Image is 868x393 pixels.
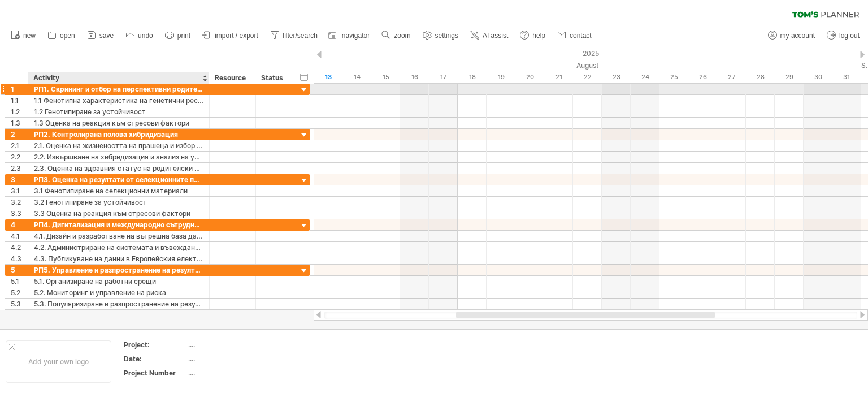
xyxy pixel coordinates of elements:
[188,368,283,378] div: ....
[11,174,28,185] div: 3
[11,140,28,151] div: 2.1
[11,299,28,309] div: 5.3
[394,32,410,40] span: zoom
[34,208,203,219] div: 3.3 Оценка на реакция към стресови фактори
[34,265,203,275] div: РП5. Управление и разпространение на резултатите
[429,71,458,83] div: Sunday, 17 August 2025
[34,231,203,241] div: 4.1. Дизайн и разработване на вътрешна база данни
[314,71,342,83] div: Wednesday, 13 August 2025
[804,71,832,83] div: Saturday, 30 August 2025
[775,71,804,83] div: Friday, 29 August 2025
[554,28,595,43] a: contact
[84,28,117,43] a: save
[573,71,602,83] div: Friday, 22 August 2025
[11,152,28,162] div: 2.2
[765,28,818,43] a: my account
[11,84,28,94] div: 1
[11,231,28,241] div: 4.1
[515,71,544,83] div: Wednesday, 20 August 2025
[400,71,429,83] div: Saturday, 16 August 2025
[34,253,203,264] div: 4.3. Публикуване на данни в Европейския електронен каталог EURISCO
[11,276,28,287] div: 5.1
[138,32,153,40] span: undo
[342,71,371,83] div: Thursday, 14 August 2025
[11,118,28,128] div: 1.3
[6,340,111,383] div: Add your own logo
[188,340,283,349] div: ....
[570,32,592,40] span: contact
[215,32,258,40] span: import / export
[34,118,203,128] div: 1.3 Оценка на реакция към стресови фактори
[780,32,815,40] span: my account
[688,71,717,83] div: Tuesday, 26 August 2025
[34,185,203,196] div: 3.1 Фенотипиране на селекционни материали
[602,71,631,83] div: Saturday, 23 August 2025
[839,32,860,40] span: log out
[659,71,688,83] div: Monday, 25 August 2025
[33,72,203,84] div: Activity
[832,71,861,83] div: Sunday, 31 August 2025
[8,28,39,43] a: new
[467,28,511,43] a: AI assist
[199,28,262,43] a: import / export
[11,163,28,174] div: 2.3
[11,185,28,196] div: 3.1
[45,28,79,43] a: open
[11,219,28,230] div: 4
[11,208,28,219] div: 3.3
[717,71,746,83] div: Wednesday, 27 August 2025
[34,106,203,117] div: 1.2 Генотипиране за устойчивост
[23,32,36,40] span: new
[34,197,203,208] div: 3.2 Генотипиране за устойчивост
[544,71,573,83] div: Thursday, 21 August 2025
[34,242,203,253] div: 4.2. Администриране на системата и въвеждане на информация
[162,28,194,43] a: print
[34,140,203,151] div: 2.1. Оценка на жизнеността на прашеца и избор на бащини форми
[34,174,203,185] div: РП3. Оценка на резултати от селекционните програми (хибриди и елити)
[379,28,414,43] a: zoom
[11,106,28,117] div: 1.2
[11,242,28,253] div: 4.2
[435,32,458,40] span: settings
[34,219,203,230] div: РП4. Дигитализация и международно сътрудничество
[177,32,190,40] span: print
[267,28,321,43] a: filter/search
[215,72,249,84] div: Resource
[532,32,545,40] span: help
[483,32,508,40] span: AI assist
[34,299,203,309] div: 5.3. Популяризиране и разпространение на резултатите
[11,253,28,264] div: 4.3
[11,265,28,275] div: 5
[283,32,318,40] span: filter/search
[124,340,186,349] div: Project:
[60,32,75,40] span: open
[34,287,203,298] div: 5.2. Мониторинг и управление на риска
[188,354,283,364] div: ....
[11,95,28,106] div: 1.1
[11,287,28,298] div: 5.2
[124,354,186,364] div: Date:
[34,276,203,287] div: 5.1. Организиране на работни срещи
[124,368,186,378] div: Project Number
[34,129,203,140] div: РП2. Контролирана полова хибридизация
[11,197,28,208] div: 3.2
[123,28,157,43] a: undo
[746,71,775,83] div: Thursday, 28 August 2025
[11,129,28,140] div: 2
[458,71,487,83] div: Monday, 18 August 2025
[34,95,203,106] div: 1.1 Фенотипна характеристика на генетични ресурси
[99,32,114,40] span: save
[34,152,203,162] div: 2.2. Извършване на хибридизация и анализ на успеваемостта (процент полезен завръз)
[371,71,400,83] div: Friday, 15 August 2025
[824,28,863,43] a: log out
[342,32,370,40] span: navigator
[34,163,203,174] div: 2.3. Оценка на здравния статус на родителски форми
[34,84,203,94] div: РП1. Скрининг и отбор на перспективни родителски форми
[631,71,659,83] div: Sunday, 24 August 2025
[327,28,373,43] a: navigator
[517,28,549,43] a: help
[261,72,286,84] div: Status
[487,71,515,83] div: Tuesday, 19 August 2025
[420,28,462,43] a: settings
